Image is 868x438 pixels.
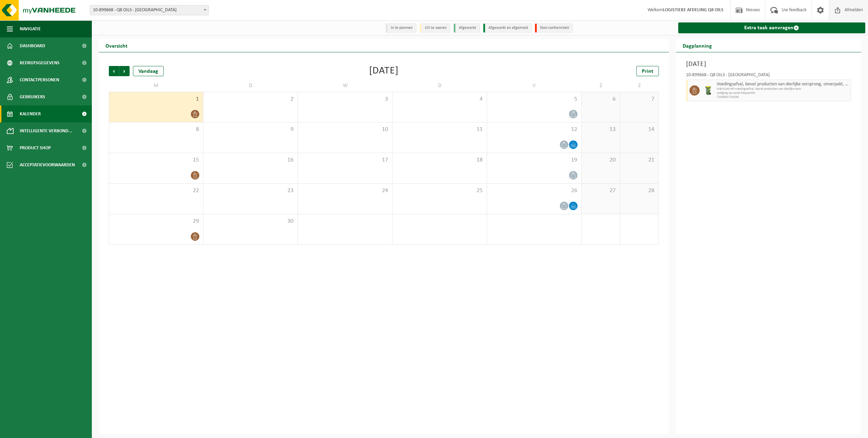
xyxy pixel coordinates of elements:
[676,39,719,52] h2: Dagplanning
[109,66,119,76] span: Vorige
[301,156,389,164] span: 17
[113,126,200,133] span: 8
[113,156,200,164] span: 15
[585,96,616,103] span: 6
[420,23,450,33] li: Uit te voeren
[490,156,578,164] span: 19
[20,37,45,54] span: Dashboard
[487,80,582,92] td: V
[490,126,578,133] span: 12
[386,23,416,33] li: In te plannen
[663,7,723,13] strong: LOGISTIEKE AFDELING Q8 OILS
[623,156,655,164] span: 21
[396,96,483,103] span: 4
[678,22,866,33] a: Extra taak aanvragen
[99,39,134,52] h2: Overzicht
[642,69,653,74] span: Print
[636,66,659,76] a: Print
[490,96,578,103] span: 5
[20,156,75,173] span: Acceptatievoorwaarden
[113,96,200,103] span: 1
[301,96,389,103] span: 3
[20,105,41,122] span: Kalender
[301,187,389,195] span: 24
[207,156,294,164] span: 16
[133,66,164,76] div: Vandaag
[109,80,203,92] td: M
[113,218,200,225] span: 29
[20,122,72,139] span: Intelligente verbond...
[686,73,851,80] div: 10-899668 - Q8 OILS - [GEOGRAPHIC_DATA]
[490,187,578,195] span: 26
[113,187,200,195] span: 22
[301,126,389,133] span: 10
[90,5,208,15] span: 10-899668 - Q8 OILS - ANTWERPEN
[119,66,130,76] span: Volgende
[369,66,399,76] div: [DATE]
[396,156,483,164] span: 18
[585,187,616,195] span: 27
[20,20,41,37] span: Navigatie
[585,126,616,133] span: 13
[620,80,658,92] td: Z
[703,85,713,96] img: WB-0140-HPE-GN-50
[717,87,849,91] span: WB-0140-HP voedingsafval, bevat producten van dierlijke oors
[623,126,655,133] span: 14
[535,23,573,33] li: Non-conformiteit
[717,95,849,99] span: T250001719294
[686,59,851,69] h3: [DATE]
[207,187,294,195] span: 23
[20,139,51,156] span: Product Shop
[717,82,849,87] span: Voedingsafval, bevat producten van dierlijke oorsprong, onverpakt, categorie 3
[20,71,59,88] span: Contactpersonen
[396,187,483,195] span: 25
[203,80,298,92] td: D
[483,23,532,33] li: Afgewerkt en afgemeld
[396,126,483,133] span: 11
[207,218,294,225] span: 30
[582,80,620,92] td: Z
[585,156,616,164] span: 20
[207,126,294,133] span: 9
[393,80,487,92] td: D
[207,96,294,103] span: 2
[623,187,655,195] span: 28
[454,23,480,33] li: Afgewerkt
[20,54,60,71] span: Bedrijfsgegevens
[717,91,849,95] span: Lediging op vaste frequentie
[20,88,45,105] span: Gebruikers
[623,96,655,103] span: 7
[298,80,393,92] td: W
